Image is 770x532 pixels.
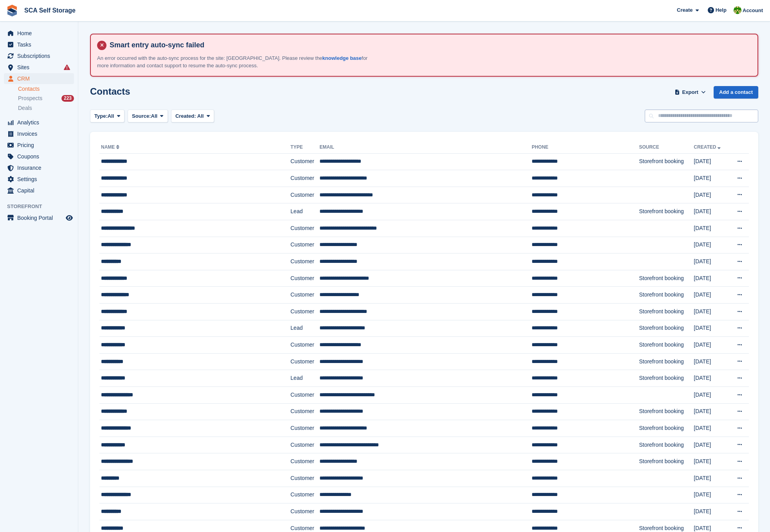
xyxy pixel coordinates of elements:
[128,110,168,122] button: Source: All
[673,86,707,99] button: Export
[18,94,74,102] a: Prospects 223
[694,470,729,487] td: [DATE]
[694,287,729,304] td: [DATE]
[17,50,64,61] span: Subscriptions
[17,212,64,223] span: Booking Portal
[694,320,729,337] td: [DATE]
[4,151,74,162] a: menu
[734,6,741,14] img: Sam Chapman
[677,6,692,14] span: Create
[532,141,639,154] th: Phone
[4,174,74,185] a: menu
[94,112,108,120] span: Type:
[743,7,763,14] span: Account
[4,73,74,84] a: menu
[290,170,319,187] td: Customer
[290,153,319,170] td: Customer
[694,153,729,170] td: [DATE]
[17,39,64,50] span: Tasks
[290,220,319,237] td: Customer
[639,370,694,387] td: Storefront booking
[639,437,694,453] td: Storefront booking
[639,141,694,154] th: Source
[639,420,694,437] td: Storefront booking
[694,387,729,404] td: [DATE]
[4,50,74,61] a: menu
[17,174,64,185] span: Settings
[694,487,729,503] td: [DATE]
[290,187,319,203] td: Customer
[290,487,319,503] td: Customer
[197,113,204,119] span: All
[65,213,74,223] a: Preview store
[694,353,729,370] td: [DATE]
[290,437,319,453] td: Customer
[4,140,74,151] a: menu
[639,287,694,304] td: Storefront booking
[17,128,64,139] span: Invoices
[17,162,64,173] span: Insurance
[694,370,729,387] td: [DATE]
[694,304,729,320] td: [DATE]
[290,270,319,287] td: Customer
[108,112,114,120] span: All
[97,54,371,70] p: An error occurred with the auto-sync process for the site: [GEOGRAPHIC_DATA]. Please review the f...
[290,370,319,387] td: Lead
[694,453,729,470] td: [DATE]
[61,95,74,102] div: 223
[7,203,78,210] span: Storefront
[290,237,319,253] td: Customer
[4,212,74,223] a: menu
[90,110,124,122] button: Type: All
[17,151,64,162] span: Coupons
[290,403,319,420] td: Customer
[21,4,79,17] a: SCA Self Storage
[18,104,32,112] span: Deals
[4,28,74,39] a: menu
[17,28,64,39] span: Home
[694,220,729,237] td: [DATE]
[694,503,729,520] td: [DATE]
[694,253,729,270] td: [DATE]
[290,503,319,520] td: Customer
[694,170,729,187] td: [DATE]
[639,353,694,370] td: Storefront booking
[290,141,319,154] th: Type
[290,337,319,354] td: Customer
[17,62,64,73] span: Sites
[639,320,694,337] td: Storefront booking
[322,55,361,61] a: knowledge base
[639,203,694,220] td: Storefront booking
[4,128,74,139] a: menu
[101,144,121,150] a: Name
[132,112,151,120] span: Source:
[694,437,729,453] td: [DATE]
[18,104,74,112] a: Deals
[290,320,319,337] td: Lead
[17,117,64,128] span: Analytics
[694,203,729,220] td: [DATE]
[694,420,729,437] td: [DATE]
[151,112,158,120] span: All
[290,203,319,220] td: Lead
[90,86,130,97] h1: Contacts
[290,420,319,437] td: Customer
[4,162,74,173] a: menu
[290,253,319,270] td: Customer
[171,110,214,122] button: Created: All
[17,140,64,151] span: Pricing
[64,64,70,70] i: Smart entry sync failures have occurred
[290,304,319,320] td: Customer
[694,270,729,287] td: [DATE]
[639,270,694,287] td: Storefront booking
[319,141,532,154] th: Email
[175,113,196,119] span: Created:
[639,153,694,170] td: Storefront booking
[18,95,42,102] span: Prospects
[18,85,74,93] a: Contacts
[639,304,694,320] td: Storefront booking
[17,185,64,196] span: Capital
[290,353,319,370] td: Customer
[290,287,319,304] td: Customer
[6,5,18,16] img: stora-icon-8386f47178a22dfd0bd8f6a31ec36ba5ce8667c1dd55bd0f319d3a0aa187defe.svg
